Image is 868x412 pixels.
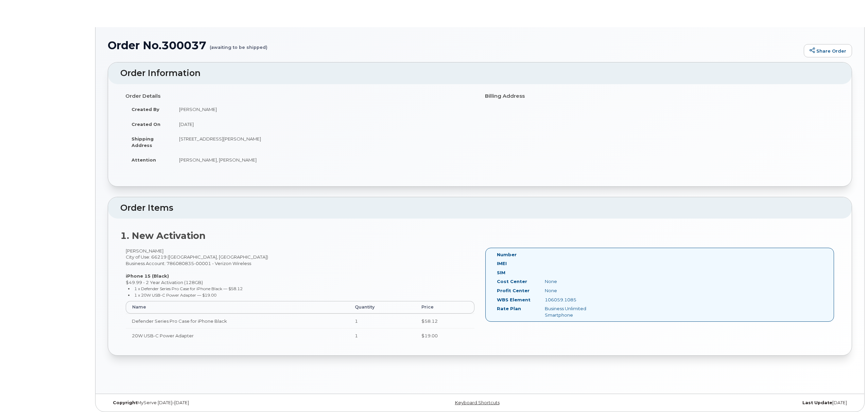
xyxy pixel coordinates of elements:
label: Cost Center [497,278,527,285]
strong: iPhone 15 (Black) [126,273,169,279]
small: 1 x Defender Series Pro Case for iPhone Black — $58.12 [134,286,243,291]
td: [STREET_ADDRESS][PERSON_NAME] [173,131,475,152]
strong: Attention [132,157,156,163]
td: 20W USB-C Power Adapter [126,328,349,343]
strong: Last Update [802,400,832,405]
label: WBS Element [497,297,531,303]
label: Rate Plan [497,305,521,312]
small: 1 x 20W USB-C Power Adapter — $19.00 [134,293,216,298]
div: None [540,287,607,294]
a: Keyboard Shortcuts [455,400,500,405]
th: Price [415,301,474,313]
strong: Copyright [113,400,137,405]
div: None [540,278,607,285]
div: [DATE] [604,400,852,406]
h4: Order Details [125,93,475,99]
strong: Created On [132,121,160,127]
h2: Order Information [120,69,839,78]
td: $58.12 [415,314,474,329]
td: [DATE] [173,117,475,132]
td: $19.00 [415,328,474,343]
td: [PERSON_NAME] [173,102,475,117]
small: (awaiting to be shipped) [210,39,267,50]
h2: Order Items [120,203,839,213]
td: Defender Series Pro Case for iPhone Black [126,314,349,329]
label: Number [497,251,517,258]
td: [PERSON_NAME], [PERSON_NAME] [173,152,475,167]
div: [PERSON_NAME] City of Use: 66219 ([GEOGRAPHIC_DATA], [GEOGRAPHIC_DATA]) Business Account: 7860808... [120,248,480,349]
strong: Created By [132,107,159,112]
label: Profit Center [497,287,530,294]
strong: Shipping Address [132,136,154,148]
h1: Order No.300037 [108,39,800,51]
td: 1 [349,314,415,329]
th: Name [126,301,349,313]
label: SIM [497,269,505,276]
strong: 1. New Activation [120,230,206,241]
div: Business Unlimited Smartphone [540,305,607,318]
label: IMEI [497,260,507,267]
a: Share Order [804,44,852,58]
div: MyServe [DATE]–[DATE] [108,400,356,406]
td: 1 [349,328,415,343]
th: Quantity [349,301,415,313]
div: 106059.1085 [540,297,607,303]
h4: Billing Address [485,93,834,99]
